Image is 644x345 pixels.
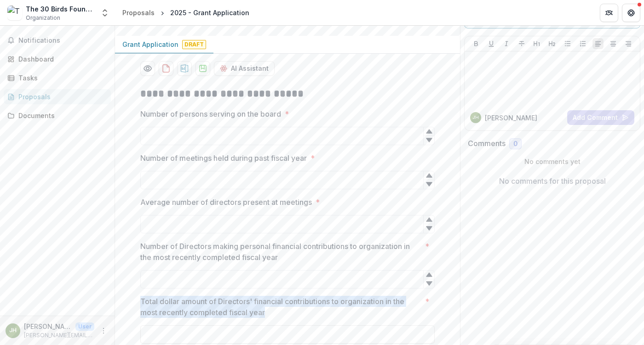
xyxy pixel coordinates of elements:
[122,8,155,17] div: Proposals
[531,38,542,49] button: Heading 1
[119,6,158,19] a: Proposals
[622,4,640,22] button: Get Help
[18,73,103,83] div: Tasks
[140,153,307,164] p: Number of meetings held during past fiscal year
[471,38,482,49] button: Bold
[562,38,573,49] button: Bullet List
[122,40,178,49] p: Grant Application
[140,296,421,318] p: Total dollar amount of Directors' financial contributions to organization in the most recently co...
[4,108,111,123] a: Documents
[98,325,109,336] button: More
[182,40,206,49] span: Draft
[75,322,94,331] p: User
[513,140,517,148] span: 0
[177,61,192,76] button: download-proposal
[119,6,253,19] nav: breadcrumb
[18,111,103,120] div: Documents
[170,8,249,17] div: 2025 - Grant Application
[98,4,111,22] button: Open entity switcher
[567,110,634,125] button: Add Comment
[546,38,558,49] button: Heading 2
[140,61,155,76] button: Preview eec312e0-9424-4968-bbe1-6afcb72055f0-0.pdf
[26,14,60,22] span: Organization
[24,331,94,339] p: [PERSON_NAME][EMAIL_ADDRESS][PERSON_NAME][DOMAIN_NAME]
[486,38,497,49] button: Underline
[7,6,22,20] img: The 30 Birds Foundation
[24,322,72,331] p: [PERSON_NAME]
[26,4,95,14] div: The 30 Birds Foundation
[4,33,111,48] button: Notifications
[195,61,210,76] button: download-proposal
[623,38,634,49] button: Align Right
[468,157,637,166] p: No comments yet
[516,38,527,49] button: Strike
[9,328,17,334] div: Justin Hefter
[499,175,606,187] p: No comments for this proposal
[140,108,281,119] p: Number of persons serving on the board
[140,241,421,263] p: Number of Directors making personal financial contributions to organization in the most recently ...
[18,54,103,64] div: Dashboard
[600,4,618,22] button: Partners
[468,139,506,148] h2: Comments
[577,38,588,49] button: Ordered List
[4,51,111,67] a: Dashboard
[159,61,173,76] button: download-proposal
[501,38,512,49] button: Italicize
[18,92,103,102] div: Proposals
[214,61,275,76] button: AI Assistant
[592,38,604,49] button: Align Left
[608,38,619,49] button: Align Center
[485,113,537,123] p: [PERSON_NAME]
[472,115,479,120] div: Justin Hefter
[18,37,107,45] span: Notifications
[140,197,312,208] p: Average number of directors present at meetings
[4,70,111,85] a: Tasks
[4,89,111,104] a: Proposals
